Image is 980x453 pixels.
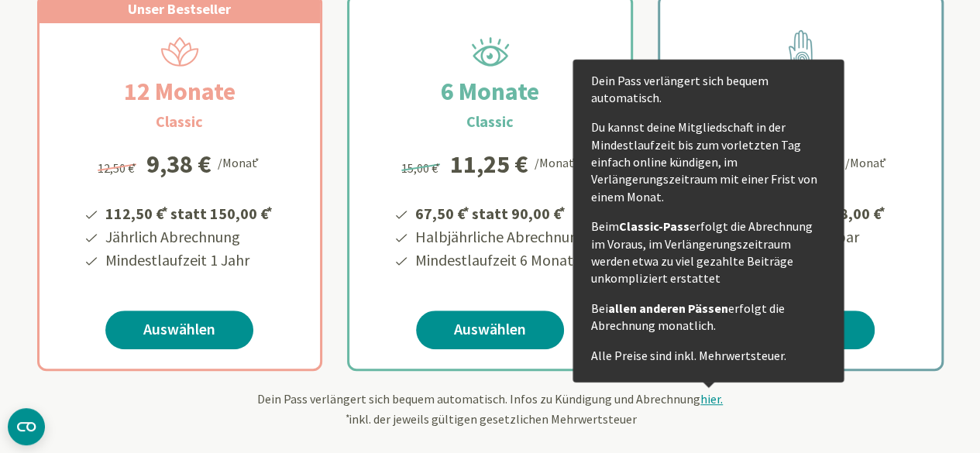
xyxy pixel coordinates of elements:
[8,408,45,445] button: CMP-Widget öffnen
[413,249,586,272] li: Mindestlaufzeit 6 Monate
[608,300,728,315] strong: allen anderen Pässen
[98,160,139,176] span: 12,50 €
[218,152,262,172] div: /Monat
[413,199,586,225] li: 67,50 € statt 90,00 €
[344,411,637,427] span: inkl. der jeweils gültigen gesetzlichen Mehrwertsteuer
[591,218,825,287] p: Beim erfolgt die Abrechnung im Voraus, im Verlängerungszeitraum werden etwa zu viel gezahlte Beit...
[87,73,273,110] h2: 12 Monate
[845,152,889,172] div: /Monat
[416,311,564,349] a: Auswählen
[591,346,825,363] p: Alle Preise sind inkl. Mehrwertsteuer.
[103,225,275,249] li: Jährlich Abrechnung
[146,152,211,177] div: 9,38 €
[156,110,203,133] h3: Classic
[535,152,579,172] div: /Monat
[466,110,514,133] h3: Classic
[700,391,723,407] span: hier.
[413,225,586,249] li: Halbjährliche Abrechnung
[105,311,253,349] a: Auswählen
[37,390,944,428] div: Dein Pass verlängert sich bequem automatisch. Infos zu Kündigung und Abrechnung
[591,71,825,106] p: Dein Pass verlängert sich bequem automatisch.
[401,160,442,176] span: 15,00 €
[619,218,689,234] strong: Classic-Pass
[591,299,825,334] p: Bei erfolgt die Abrechnung monatlich.
[591,118,825,205] p: Du kannst deine Mitgliedschaft in der Mindestlaufzeit bis zum vorletzten Tag einfach online kündi...
[103,199,275,225] li: 112,50 € statt 150,00 €
[404,73,576,110] h2: 6 Monate
[450,152,528,177] div: 11,25 €
[103,249,275,272] li: Mindestlaufzeit 1 Jahr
